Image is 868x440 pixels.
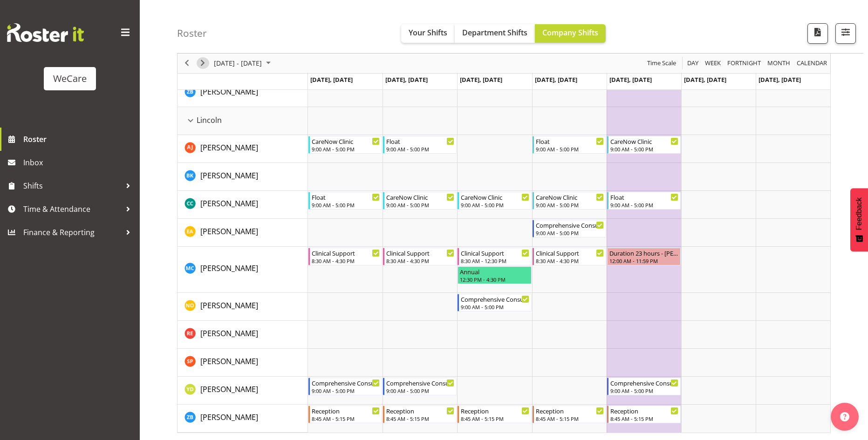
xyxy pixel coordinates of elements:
span: [DATE], [DATE] [310,75,353,84]
td: Brian Ko resource [178,163,308,191]
div: Reception [461,406,529,415]
span: Day [686,58,699,69]
button: Next [197,58,209,69]
button: Your Shifts [401,24,455,43]
div: Duration 23 hours - [PERSON_NAME] [609,248,678,257]
div: 9:00 AM - 5:00 PM [312,145,380,153]
div: Float [610,192,678,202]
div: Annual [460,267,529,276]
button: Department Shifts [455,24,535,43]
div: 9:00 AM - 5:00 PM [610,387,678,394]
div: Mary Childs"s event - Annual Begin From Wednesday, October 22, 2025 at 12:30:00 PM GMT+13:00 Ends... [458,266,531,284]
div: Zephy Bennett"s event - Reception Begin From Friday, October 24, 2025 at 8:45:00 AM GMT+13:00 End... [607,406,681,423]
div: CareNow Clinic [610,136,678,146]
h4: Roster [177,28,207,39]
div: 8:45 AM - 5:15 PM [610,415,678,422]
div: Charlotte Courtney"s event - CareNow Clinic Begin From Thursday, October 23, 2025 at 9:00:00 AM G... [533,192,606,210]
td: Lincoln resource [178,107,308,135]
span: [PERSON_NAME] [200,263,258,273]
button: Month [795,58,829,69]
span: Lincoln [197,115,222,126]
a: [PERSON_NAME] [200,328,258,339]
div: 8:45 AM - 5:15 PM [312,415,380,422]
div: Comprehensive Consult [386,378,454,387]
a: [PERSON_NAME] [200,226,258,237]
div: Charlotte Courtney"s event - Float Begin From Friday, October 24, 2025 at 9:00:00 AM GMT+13:00 En... [607,192,681,210]
a: [PERSON_NAME] [200,263,258,274]
div: Reception [312,406,380,415]
span: [PERSON_NAME] [200,226,258,237]
span: Company Shifts [542,27,598,38]
div: 9:00 AM - 5:00 PM [610,201,678,209]
div: 8:45 AM - 5:15 PM [386,415,454,422]
button: Timeline Week [704,58,723,69]
div: previous period [179,54,195,73]
div: Clinical Support [536,248,604,257]
div: Comprehensive Consult [312,378,380,387]
div: Mary Childs"s event - Clinical Support Begin From Wednesday, October 22, 2025 at 8:30:00 AM GMT+1... [458,248,531,265]
div: Zephy Bennett"s event - Reception Begin From Thursday, October 23, 2025 at 8:45:00 AM GMT+13:00 E... [533,406,606,423]
span: Month [766,58,791,69]
span: [PERSON_NAME] [200,87,258,97]
td: Ena Advincula resource [178,219,308,247]
div: Comprehensive Consult [610,378,678,387]
button: October 2025 [212,58,275,69]
div: Comprehensive Consult [461,294,529,304]
div: Clinical Support [386,248,454,257]
div: Ena Advincula"s event - Comprehensive Consult Begin From Thursday, October 23, 2025 at 9:00:00 AM... [533,220,606,237]
a: [PERSON_NAME] [200,412,258,423]
div: 9:00 AM - 5:00 PM [461,303,529,311]
div: Amy Johannsen"s event - Float Begin From Tuesday, October 21, 2025 at 9:00:00 AM GMT+13:00 Ends A... [383,136,457,154]
button: Time Scale [646,58,678,69]
span: [DATE], [DATE] [684,75,726,84]
td: Rachel Els resource [178,321,308,349]
div: Yvonne Denny"s event - Comprehensive Consult Begin From Tuesday, October 21, 2025 at 9:00:00 AM G... [383,378,457,395]
a: [PERSON_NAME] [200,356,258,367]
a: [PERSON_NAME] [200,198,258,209]
div: Amy Johannsen"s event - Float Begin From Thursday, October 23, 2025 at 9:00:00 AM GMT+13:00 Ends ... [533,136,606,154]
span: [DATE] - [DATE] [213,58,263,69]
div: Reception [536,406,604,415]
span: Feedback [855,197,863,230]
div: Charlotte Courtney"s event - Float Begin From Monday, October 20, 2025 at 9:00:00 AM GMT+13:00 En... [308,192,382,210]
div: Mary Childs"s event - Duration 23 hours - Mary Childs Begin From Friday, October 24, 2025 at 12:0... [607,248,681,265]
div: Clinical Support [461,248,529,257]
div: next period [195,54,211,73]
td: Samantha Poultney resource [178,349,308,377]
td: Charlotte Courtney resource [178,191,308,219]
div: October 20 - 26, 2025 [211,54,276,73]
td: Zephy Bennett resource [178,79,308,107]
button: Feedback - Show survey [850,188,868,251]
span: [DATE], [DATE] [759,75,801,84]
div: Float [386,136,454,146]
div: 8:30 AM - 4:30 PM [386,257,454,264]
span: Time Scale [646,58,677,69]
a: [PERSON_NAME] [200,86,258,97]
div: Amy Johannsen"s event - CareNow Clinic Begin From Monday, October 20, 2025 at 9:00:00 AM GMT+13:0... [308,136,382,154]
div: Mary Childs"s event - Clinical Support Begin From Monday, October 20, 2025 at 8:30:00 AM GMT+13:0... [308,248,382,265]
div: Clinical Support [312,248,380,257]
div: 9:00 AM - 5:00 PM [536,201,604,209]
div: 8:45 AM - 5:15 PM [536,415,604,422]
div: 9:00 AM - 5:00 PM [536,145,604,153]
a: [PERSON_NAME] [200,384,258,395]
div: Charlotte Courtney"s event - CareNow Clinic Begin From Wednesday, October 22, 2025 at 9:00:00 AM ... [458,192,531,210]
div: Float [312,192,380,202]
span: Roster [23,132,135,146]
div: 9:00 AM - 5:00 PM [610,145,678,153]
div: Mary Childs"s event - Clinical Support Begin From Tuesday, October 21, 2025 at 8:30:00 AM GMT+13:... [383,248,457,265]
span: [DATE], [DATE] [385,75,428,84]
div: 9:00 AM - 5:00 PM [312,387,380,394]
span: [PERSON_NAME] [200,300,258,311]
div: 9:00 AM - 5:00 PM [386,201,454,209]
span: Inbox [23,156,135,169]
button: Fortnight [726,58,763,69]
div: Zephy Bennett"s event - Reception Begin From Wednesday, October 22, 2025 at 8:45:00 AM GMT+13:00 ... [458,406,531,423]
div: 9:00 AM - 5:00 PM [461,201,529,209]
span: [PERSON_NAME] [200,384,258,394]
div: Mary Childs"s event - Clinical Support Begin From Thursday, October 23, 2025 at 8:30:00 AM GMT+13... [533,248,606,265]
div: Reception [386,406,454,415]
div: Yvonne Denny"s event - Comprehensive Consult Begin From Friday, October 24, 2025 at 9:00:00 AM GM... [607,378,681,395]
span: Department Shifts [462,27,527,38]
span: [DATE], [DATE] [609,75,652,84]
